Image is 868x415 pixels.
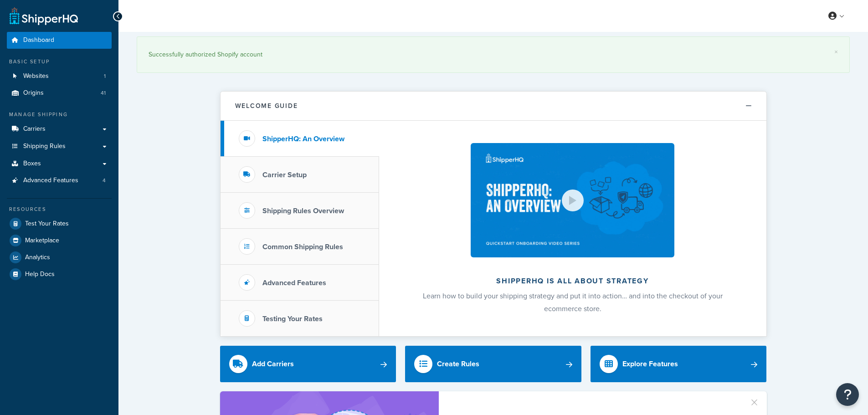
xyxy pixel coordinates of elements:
[591,346,767,382] a: Explore Features
[7,111,112,118] div: Manage Shipping
[836,383,859,406] button: Open Resource Center
[622,358,678,370] div: Explore Features
[423,291,723,314] span: Learn how to build your shipping strategy and put it into action… and into the checkout of your e...
[7,172,112,189] li: Advanced Features
[23,143,66,150] span: Shipping Rules
[220,346,396,382] a: Add Carriers
[834,48,838,56] a: ×
[262,279,326,287] h3: Advanced Features
[23,89,44,97] span: Origins
[7,32,112,49] a: Dashboard
[7,215,112,232] a: Test Your Rates
[25,254,50,261] span: Analytics
[235,102,298,109] h2: Welcome Guide
[7,155,112,172] a: Boxes
[252,358,294,370] div: Add Carriers
[23,72,49,80] span: Websites
[437,358,479,370] div: Create Rules
[7,85,112,102] li: Origins
[25,237,59,245] span: Marketplace
[403,277,742,285] h2: ShipperHQ is all about strategy
[25,271,55,278] span: Help Docs
[7,266,112,282] a: Help Docs
[7,58,112,66] div: Basic Setup
[23,125,46,133] span: Carriers
[7,232,112,249] a: Marketplace
[101,89,106,97] span: 41
[103,177,106,184] span: 4
[262,171,307,179] h3: Carrier Setup
[23,177,78,184] span: Advanced Features
[7,121,112,138] a: Carriers
[7,138,112,155] a: Shipping Rules
[104,72,106,80] span: 1
[7,249,112,266] a: Analytics
[23,36,54,44] span: Dashboard
[23,160,41,168] span: Boxes
[471,143,674,257] img: ShipperHQ is all about strategy
[7,85,112,102] a: Origins41
[7,68,112,85] li: Websites
[262,315,323,323] h3: Testing Your Rates
[149,48,838,61] div: Successfully authorized Shopify account
[262,207,344,215] h3: Shipping Rules Overview
[25,220,69,228] span: Test Your Rates
[7,205,112,213] div: Resources
[262,243,343,251] h3: Common Shipping Rules
[262,135,344,143] h3: ShipperHQ: An Overview
[221,92,766,121] button: Welcome Guide
[7,68,112,85] a: Websites1
[7,172,112,189] a: Advanced Features4
[405,346,581,382] a: Create Rules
